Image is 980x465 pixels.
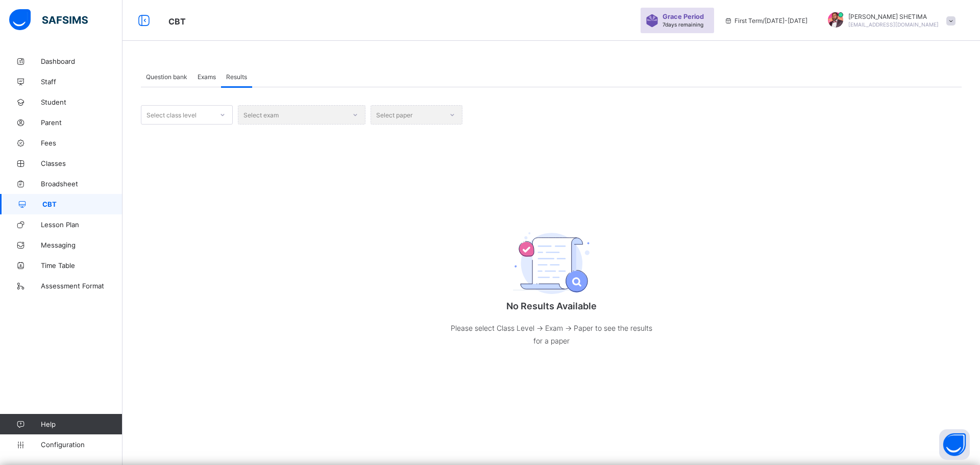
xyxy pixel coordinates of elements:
[724,17,807,25] span: session/term information
[449,322,653,347] p: Please select Class Level -> Exam -> Paper to see the results for a paper
[41,282,122,290] span: Assessment Format
[146,105,197,125] div: Select class level
[9,9,88,31] img: safsims
[41,180,122,188] span: Broadsheet
[41,118,122,127] span: Parent
[818,12,961,29] div: MAHMUDSHETIMA
[41,78,122,86] span: Staff
[939,429,970,460] button: Open asap
[41,261,122,270] span: Time Table
[663,21,703,28] span: 7 days remaining
[449,301,653,311] p: No Results Available
[226,73,247,81] span: Results
[41,241,122,249] span: Messaging
[41,98,122,106] span: Student
[41,221,122,229] span: Lesson Plan
[646,14,658,27] img: sticker-purple.71386a28dfed39d6af7621340158ba97.svg
[513,232,590,295] img: emtyp_result.44547730aab6dde671512a4e1e0b8d86.svg
[168,16,186,27] span: CBT
[198,73,216,81] span: Exams
[41,139,122,147] span: Fees
[848,21,939,28] span: [EMAIL_ADDRESS][DOMAIN_NAME]
[146,73,187,81] span: Question bank
[41,420,122,428] span: Help
[663,13,704,20] span: Grace Period
[41,57,122,65] span: Dashboard
[41,159,122,167] span: Classes
[449,204,653,368] div: No Results Available
[848,13,939,20] span: [PERSON_NAME] SHETIMA
[42,200,122,208] span: CBT
[41,440,122,449] span: Configuration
